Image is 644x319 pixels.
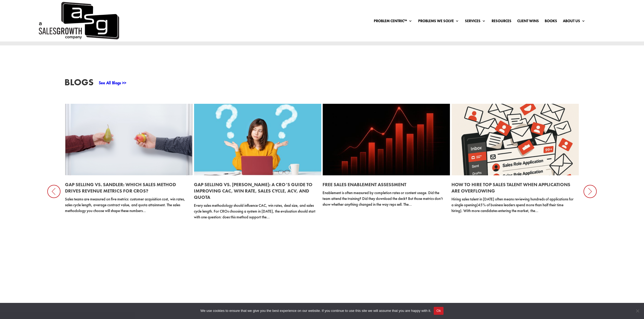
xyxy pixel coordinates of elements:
a: Problem Centric™ [374,19,412,25]
a: Resources [492,19,511,25]
h3: Blogs [64,78,94,90]
a: Services [465,19,486,25]
p: Every sales methodology should influence CAC, win rates, deal size, and sales cycle length. For C... [194,203,318,220]
a: Gap Selling vs. Sandler: Which Sales Method Drives Revenue Metrics for CROs? [65,181,176,194]
a: Gap Selling vs. [PERSON_NAME]: A CRO’s Guide to Improving CAC, Win Rate, Sales Cycle, ACV, and Quota [194,181,312,200]
button: Ok [434,307,444,315]
a: See All Blogs >> [99,80,126,86]
a: Books [545,19,557,25]
a: About Us [563,19,585,25]
p: Sales teams are measured on five metrics: customer acquisition cost, win rates, sales cycle lengt... [65,196,189,214]
a: How to Hire Top Sales Talent When Applications Are Overflowing [451,181,570,194]
a: Problems We Solve [418,19,459,25]
p: Hiring sales talent in [DATE] often means reviewing hundreds of applications for a single opening... [451,196,575,214]
p: Enablement is often measured by completion rates or content usage. Did the team attend the traini... [323,190,446,207]
a: Free Sales Enablement Assessment [323,181,406,187]
span: No [635,308,640,313]
a: Client Wins [517,19,539,25]
span: We use cookies to ensure that we give you the best experience on our website. If you continue to ... [200,308,431,313]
